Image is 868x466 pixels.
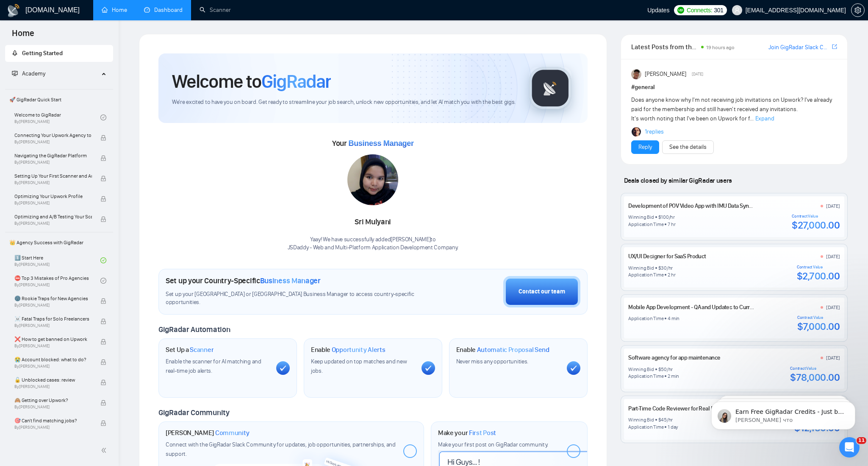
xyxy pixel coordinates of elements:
h1: Set up your Country-Specific [166,276,321,285]
span: check-circle [100,257,106,263]
a: Welcome to GigRadarBy[PERSON_NAME] [14,108,100,127]
div: Application Time [628,424,663,430]
div: Winning Bid [628,416,654,423]
span: lock [100,155,106,161]
span: lock [100,176,106,181]
span: Make your first post on GigRadar community. [438,441,548,448]
div: $27,000.00 [792,219,840,232]
span: check-circle [100,114,106,120]
span: 👑 Agency Success with GigRadar [6,234,112,251]
span: Deals closed by similar GigRadar users [621,173,735,188]
span: Academy [22,70,45,77]
a: Part-Time Code Reviewer for Real Estate Web Platform (Next.js + Strapi) [628,405,801,412]
span: Scanner [190,346,214,354]
a: setting [851,7,865,14]
div: /hr [667,265,673,271]
span: lock [100,298,106,304]
span: lock [100,196,106,202]
span: We're excited to have you on board. Get ready to streamline your job search, unlock new opportuni... [172,98,516,106]
span: check-circle [100,278,106,284]
span: rocket [12,50,18,56]
div: Application Time [628,373,663,379]
span: By [PERSON_NAME] [14,221,92,226]
span: Enable the scanner for AI matching and real-time job alerts. [166,358,261,374]
a: homeHome [102,6,127,14]
span: lock [100,379,106,385]
span: [DATE] [692,70,703,78]
span: Set up your [GEOGRAPHIC_DATA] or [GEOGRAPHIC_DATA] Business Manager to access country-specific op... [166,290,414,307]
div: 1 day [668,424,678,430]
div: $ [658,265,661,271]
span: fund-projection-screen [12,70,18,76]
span: By [PERSON_NAME] [14,323,92,328]
span: 19 hours ago [706,45,735,50]
h1: Welcome to [172,70,331,93]
div: Application Time [628,315,663,322]
span: Optimizing and A/B Testing Your Scanner for Better Results [14,212,92,221]
span: [PERSON_NAME] [645,70,686,79]
span: 😭 Account blocked: what to do? [14,355,92,364]
span: lock [100,318,106,324]
a: 1️⃣ Start HereBy[PERSON_NAME] [14,251,100,270]
div: 4 min [668,315,679,322]
span: By [PERSON_NAME] [14,405,92,410]
span: Never miss any opportunities. [456,358,528,365]
span: 🔓 Unblocked cases: review [14,376,92,384]
div: Application Time [628,271,663,278]
h1: # general [631,83,837,92]
span: GigRadar Community [158,408,230,417]
span: Optimizing Your Upwork Profile [14,192,92,201]
a: UX/UI Designer for SaaS Product [628,253,706,260]
div: Contract Value [797,315,840,320]
span: Community [215,429,250,437]
h1: Make your [438,429,496,437]
span: By [PERSON_NAME] [14,384,92,389]
span: Latest Posts from the GigRadar Community [631,42,699,52]
a: 1replies [645,128,664,136]
div: $ [658,366,661,373]
span: Opportunity Alerts [332,346,385,354]
div: Winning Bid [628,265,654,271]
span: Connects: [687,6,712,15]
span: Navigating the GigRadar Platform [14,151,92,160]
span: By [PERSON_NAME] [14,343,92,349]
span: setting [851,7,864,14]
span: By [PERSON_NAME] [14,180,92,185]
iframe: Intercom live chat [839,437,860,458]
button: Reply [631,140,659,154]
span: First Post [469,429,496,437]
div: 100 [661,214,668,220]
span: Home [5,27,41,45]
span: Your [332,139,414,148]
img: gigradar-logo.png [529,67,571,109]
span: Updates [647,7,669,14]
a: ⛔ Top 3 Mistakes of Pro AgenciesBy[PERSON_NAME] [14,271,100,290]
div: 50 [661,366,667,373]
span: Academy [12,70,45,77]
span: By [PERSON_NAME] [14,303,92,308]
div: Contract Value [792,214,840,219]
span: lock [100,135,106,141]
span: double-left [101,446,109,455]
a: Join GigRadar Slack Community [768,43,830,52]
h1: Enable [456,346,549,354]
div: 30 [661,265,667,271]
span: ☠️ Fatal Traps for Solo Freelancers [14,315,92,323]
span: By [PERSON_NAME] [14,140,92,145]
div: Contract Value [797,265,840,270]
div: $7,000.00 [797,320,840,333]
div: $ [658,416,661,423]
div: Application Time [628,221,663,228]
span: By [PERSON_NAME] [14,425,92,430]
span: export [832,43,837,50]
span: ❌ How to get banned on Upwork [14,335,92,343]
li: Getting Started [5,45,113,62]
div: Contract Value [790,366,840,371]
div: Winning Bid [628,214,654,220]
span: By [PERSON_NAME] [14,160,92,165]
button: setting [851,3,865,17]
div: 45 [661,416,667,423]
